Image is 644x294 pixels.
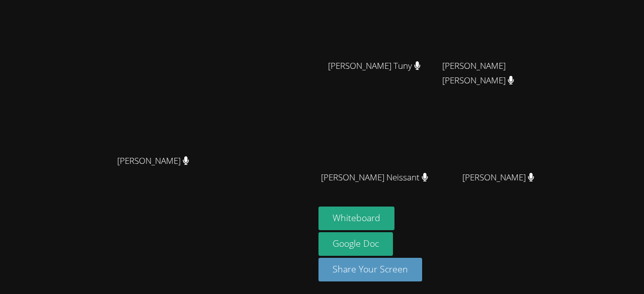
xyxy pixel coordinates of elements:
[318,258,422,281] button: Share Your Screen
[328,59,421,73] span: [PERSON_NAME] Tuny
[117,154,189,168] span: [PERSON_NAME]
[321,170,428,185] span: [PERSON_NAME] Neissant
[318,207,394,230] button: Whiteboard
[318,232,393,256] a: Google Doc
[442,59,554,88] span: [PERSON_NAME] [PERSON_NAME]
[462,170,534,185] span: [PERSON_NAME]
